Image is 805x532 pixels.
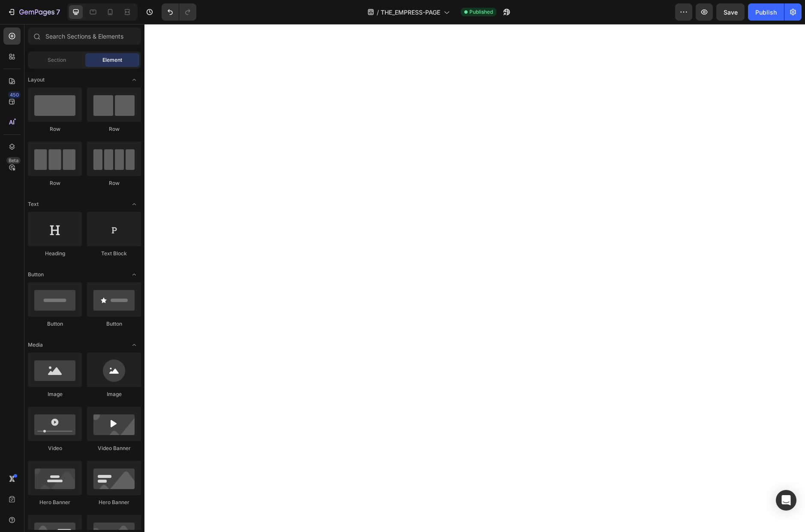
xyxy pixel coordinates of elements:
[469,8,493,16] span: Published
[3,3,64,21] button: 7
[28,200,39,208] span: Text
[87,444,141,452] div: Video Banner
[6,157,21,164] div: Beta
[127,197,141,211] span: Toggle open
[724,9,738,16] span: Save
[377,8,379,17] span: /
[87,390,141,398] div: Image
[48,56,66,64] span: Section
[87,125,141,133] div: Row
[144,24,805,532] iframe: Design area
[28,76,45,84] span: Layout
[28,179,82,187] div: Row
[87,250,141,257] div: Text Block
[28,27,141,45] input: Search Sections & Elements
[776,490,796,511] div: Open Intercom Messenger
[716,3,745,21] button: Save
[748,3,784,21] button: Publish
[102,56,122,64] span: Element
[28,499,82,506] div: Hero Banner
[28,341,43,349] span: Media
[127,338,141,352] span: Toggle open
[755,8,777,17] div: Publish
[8,91,21,98] div: 450
[28,320,82,328] div: Button
[28,390,82,398] div: Image
[127,73,141,87] span: Toggle open
[87,179,141,187] div: Row
[127,268,141,281] span: Toggle open
[381,8,440,17] span: THE_EMPRESS-PAGE
[28,271,44,278] span: Button
[56,7,60,17] p: 7
[28,125,82,133] div: Row
[28,250,82,257] div: Heading
[87,320,141,328] div: Button
[87,499,141,506] div: Hero Banner
[162,3,196,21] div: Undo/Redo
[28,444,82,452] div: Video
